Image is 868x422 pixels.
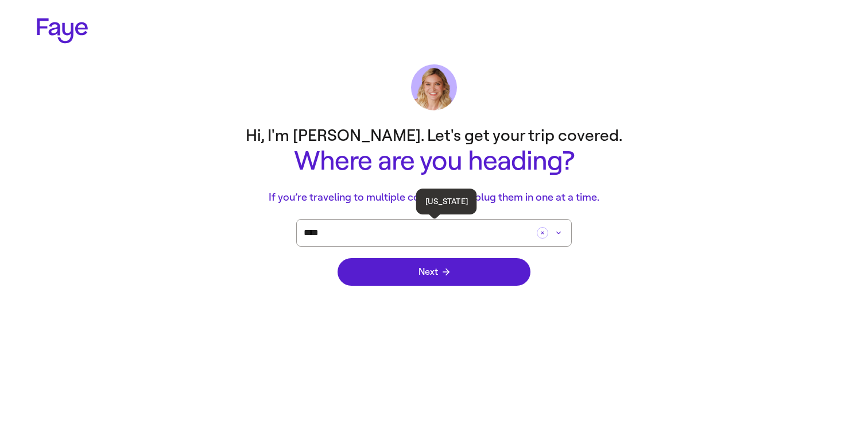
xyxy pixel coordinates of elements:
[418,267,449,277] span: Next
[416,189,477,214] div: [US_STATE]
[204,190,664,205] p: If you’re traveling to multiple countries, just plug them in one at a time.
[204,147,664,176] h1: Where are you heading?
[338,258,530,286] button: Next
[537,227,548,239] button: Clear button
[204,124,664,147] p: Hi, I'm [PERSON_NAME]. Let's get your trip covered.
